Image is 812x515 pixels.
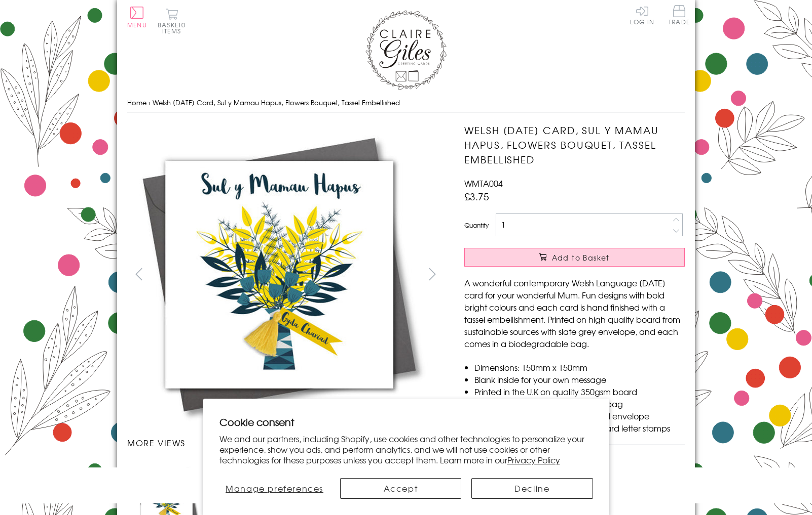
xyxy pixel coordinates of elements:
img: Claire Giles Greetings Cards [365,10,447,90]
img: Welsh Mother's Day Card, Sul y Mamau Hapus, Flowers Bouquet, Tassel Embellished [444,123,748,426]
button: Manage preferences [219,478,330,499]
span: WMTA004 [464,177,503,189]
span: Welsh [DATE] Card, Sul y Mamau Hapus, Flowers Bouquet, Tassel Embellished [153,98,400,107]
nav: breadcrumbs [127,93,685,113]
button: next [421,263,444,285]
button: Add to Basket [464,248,685,267]
h1: Welsh [DATE] Card, Sul y Mamau Hapus, Flowers Bouquet, Tassel Embellished [464,123,685,166]
button: Menu [127,7,147,28]
span: › [149,98,151,107]
button: prev [127,263,150,285]
span: Menu [127,20,147,29]
p: A wonderful contemporary Welsh Language [DATE] card for your wonderful Mum. Fun designs with bold... [464,277,685,350]
span: Manage preferences [226,482,323,494]
li: Dimensions: 150mm x 150mm [474,361,685,373]
a: Home [127,98,146,107]
p: We and our partners, including Shopify, use cookies and other technologies to personalize your ex... [219,434,593,465]
span: £3.75 [464,189,489,203]
li: Blank inside for your own message [474,373,685,385]
span: Add to Basket [552,252,610,263]
a: Trade [669,5,690,27]
button: Basket0 items [158,8,186,34]
li: Printed in the U.K on quality 350gsm board [474,385,685,398]
img: Welsh Mother's Day Card, Sul y Mamau Hapus, Flowers Bouquet, Tassel Embellished [127,123,431,426]
button: Accept [340,478,461,499]
label: Quantity [464,221,489,230]
a: Privacy Policy [507,454,560,466]
h3: More views [127,437,444,449]
span: Trade [669,5,690,25]
button: Decline [471,478,593,499]
li: Comes wrapped in Compostable bag [474,398,685,410]
h2: Cookie consent [219,415,593,429]
a: Log In [630,5,654,25]
span: 0 items [162,20,186,35]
